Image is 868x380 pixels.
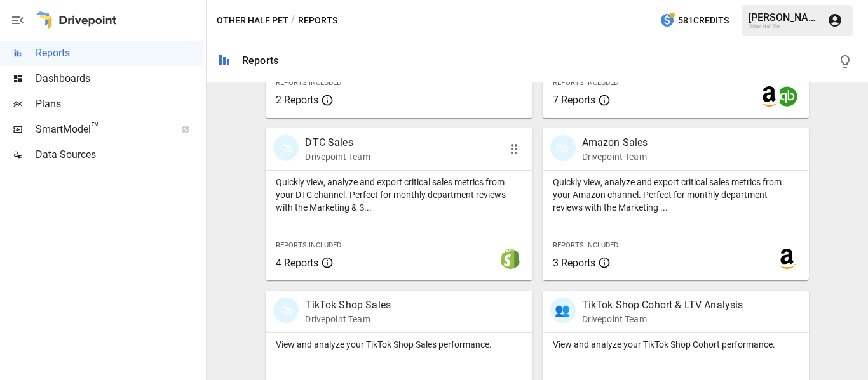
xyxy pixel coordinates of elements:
p: Drivepoint Team [305,150,370,163]
span: Plans [36,96,203,112]
span: SmartModel [36,122,168,137]
div: 🛍 [273,298,299,323]
button: Other Half Pet [217,13,288,29]
span: ™ [91,120,100,136]
p: TikTok Shop Cohort & LTV Analysis [582,298,743,313]
p: Drivepoint Team [305,313,391,325]
span: Reports Included [276,79,341,87]
img: amazon [759,86,780,107]
span: 3 Reports [553,257,595,269]
p: View and analyze your TikTok Shop Sales performance. [276,338,522,351]
div: 👥 [550,298,576,323]
div: Reports [242,55,278,67]
button: 581Credits [654,9,734,32]
div: Other Half Pet [749,23,820,29]
p: TikTok Shop Sales [305,298,391,313]
p: Drivepoint Team [582,313,743,325]
span: 4 Reports [276,257,318,269]
span: Reports Included [553,79,618,87]
span: Dashboards [36,71,203,86]
p: View and analyze your TikTok Shop Cohort performance. [553,338,799,351]
div: 🛍 [273,135,299,161]
span: Data Sources [36,147,203,162]
span: Reports [36,46,203,61]
span: Reports Included [553,241,618,249]
p: DTC Sales [305,135,370,150]
p: Quickly view, analyze and export critical sales metrics from your DTC channel. Perfect for monthl... [276,176,522,214]
img: shopify [500,249,520,269]
p: Amazon Sales [582,135,648,150]
img: quickbooks [777,86,797,107]
span: 7 Reports [553,94,595,106]
img: amazon [777,249,797,269]
p: Quickly view, analyze and export critical sales metrics from your Amazon channel. Perfect for mon... [553,176,799,214]
span: 2 Reports [276,94,318,106]
div: [PERSON_NAME] [749,11,820,23]
span: Reports Included [276,241,341,249]
p: Drivepoint Team [582,150,648,163]
div: / [291,13,295,29]
div: 🛍 [550,135,576,161]
span: 581 Credits [678,13,729,29]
